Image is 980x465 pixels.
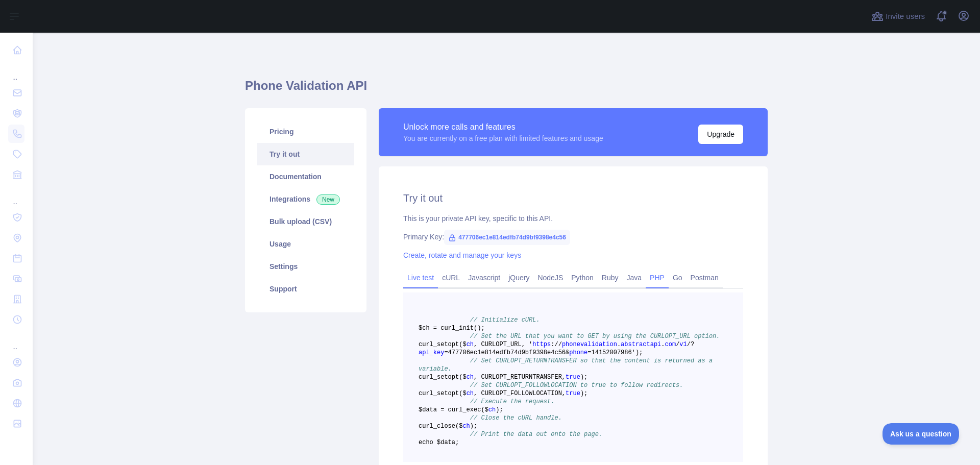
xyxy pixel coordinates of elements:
[679,341,687,348] span: v1
[551,341,554,348] span: :
[474,374,566,381] span: , CURLOPT_RETURNTRANSFER,
[257,233,354,255] a: Usage
[419,423,433,430] span: curl
[464,270,504,286] a: Javascript
[419,349,444,356] span: api_key
[403,251,521,259] a: Create, rotate and manage your keys
[257,255,354,278] a: Settings
[257,165,354,188] a: Documentation
[403,232,743,242] div: Primary Key:
[687,270,723,286] a: Postman
[676,341,679,348] span: /
[419,390,433,397] span: curl
[403,213,743,224] div: This is your private API key, specific to this API.
[584,374,587,381] span: ;
[470,333,720,340] span: // Set the URL that you want to GET by using the CURLOPT_URL option.
[467,374,474,381] span: ch
[669,270,687,286] a: Go
[257,278,354,300] a: Support
[562,341,617,348] span: phonevalidation
[496,406,499,413] span: )
[886,11,925,22] span: Invite users
[646,270,669,286] a: PHP
[245,78,768,102] h1: Phone Validation API
[566,374,580,381] span: true
[257,143,354,165] a: Try it out
[617,341,621,348] span: .
[533,270,567,286] a: NodeJS
[470,423,474,430] span: )
[467,341,474,348] span: ch
[419,341,433,348] span: curl
[580,390,584,397] span: )
[499,406,503,413] span: ;
[433,423,463,430] span: _close($
[433,374,467,381] span: _setopt($
[403,191,743,205] h2: Try it out
[639,349,643,356] span: ;
[455,325,481,332] span: _init()
[403,270,438,286] a: Live test
[462,423,470,430] span: ch
[504,270,533,286] a: jQuery
[470,414,562,422] span: // Close the cURL handle.
[569,349,587,356] span: phone
[470,398,555,405] span: // Execute the request.
[598,270,623,286] a: Ruby
[257,120,354,143] a: Pricing
[444,349,569,356] span: =477706ec1e814edfb74d9bf9398e4c56&
[474,341,532,348] span: , CURLOPT_URL, '
[257,210,354,233] a: Bulk upload (CSV)
[665,341,676,348] span: com
[488,406,496,413] span: ch
[691,341,694,348] span: ?
[481,325,484,332] span: ;
[419,357,716,373] span: // Set CURLOPT_RETURNTRANSFER so that the content is returned as a variable.
[419,325,455,332] span: $ch = curl
[623,270,646,286] a: Java
[403,121,603,133] div: Unlock more calls and features
[661,341,665,348] span: .
[566,390,580,397] span: true
[883,423,960,445] iframe: Toggle Customer Support
[419,374,433,381] span: curl
[587,349,639,356] span: =14152007986')
[438,270,464,286] a: cURL
[687,341,691,348] span: /
[257,188,354,210] a: Integrations New
[470,431,602,438] span: // Print the data out onto the page.
[698,125,743,144] button: Upgrade
[554,341,558,348] span: /
[419,406,462,413] span: $data = curl
[433,341,467,348] span: _setopt($
[474,423,477,430] span: ;
[462,406,488,413] span: _exec($
[433,390,467,397] span: _setopt($
[470,382,683,389] span: // Set CURLOPT_FOLLOWLOCATION to true to follow redirects.
[444,230,570,245] span: 477706ec1e814edfb74d9bf9398e4c56
[621,341,661,348] span: abstractapi
[419,439,459,446] span: echo $data;
[584,390,587,397] span: ;
[580,374,584,381] span: )
[316,194,340,205] span: New
[470,316,540,324] span: // Initialize cURL.
[532,341,551,348] span: https
[558,341,562,348] span: /
[8,186,24,206] div: ...
[8,61,24,82] div: ...
[869,8,927,25] button: Invite users
[403,133,603,143] div: You are currently on a free plan with limited features and usage
[467,390,474,397] span: ch
[567,270,598,286] a: Python
[474,390,566,397] span: , CURLOPT_FOLLOWLOCATION,
[8,331,24,351] div: ...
